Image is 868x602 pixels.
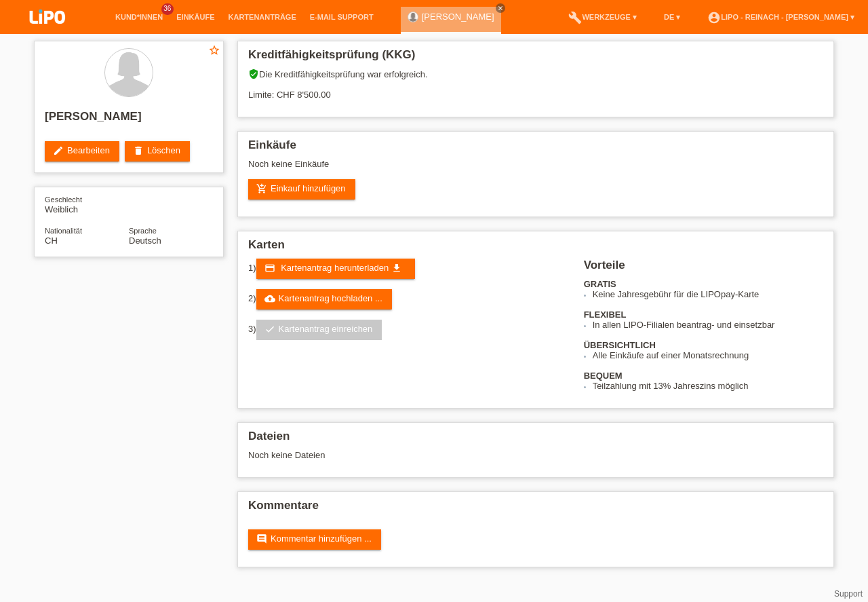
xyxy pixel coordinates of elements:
[45,110,213,130] h2: [PERSON_NAME]
[264,293,275,304] i: cloud_upload
[45,194,129,214] div: Weiblich
[657,13,687,21] a: DE ▾
[248,499,823,519] h2: Kommentare
[701,13,861,21] a: account_circleLIPO - Reinach - [PERSON_NAME] ▾
[53,145,64,156] i: edit
[256,183,267,194] i: add_shopping_cart
[248,450,663,460] div: Noch keine Dateien
[584,279,616,289] b: GRATIS
[45,195,82,204] span: Geschlecht
[133,145,144,156] i: delete
[248,138,823,159] h2: Einkäufe
[256,533,267,544] i: comment
[593,381,823,391] li: Teilzahlung mit 13% Jahreszins möglich
[391,263,402,274] i: get_app
[129,227,157,235] span: Sprache
[170,13,221,21] a: Einkäufe
[248,529,381,550] a: commentKommentar hinzufügen ...
[584,340,656,350] b: ÜBERSICHTLICH
[161,3,174,15] span: 36
[303,13,380,21] a: E-Mail Support
[497,5,504,12] i: close
[264,324,275,335] i: check
[281,263,389,273] span: Kartenantrag herunterladen
[248,320,567,340] div: 3)
[248,48,823,69] h2: Kreditfähigkeitsprüfung (KKG)
[561,13,644,21] a: buildWerkzeuge ▾
[45,141,119,162] a: editBearbeiten
[14,28,81,38] a: LIPO pay
[593,289,823,299] li: Keine Jahresgebühr für die LIPOpay-Karte
[707,11,721,24] i: account_circle
[584,309,627,320] b: FLEXIBEL
[45,227,82,235] span: Nationalität
[584,259,823,279] h2: Vorteile
[208,44,220,56] i: star_border
[125,141,190,162] a: deleteLöschen
[593,320,823,330] li: In allen LIPO-Filialen beantrag- und einsetzbar
[256,259,415,279] a: credit_card Kartenantrag herunterladen get_app
[593,350,823,360] li: Alle Einkäufe auf einer Monatsrechnung
[256,320,382,340] a: checkKartenantrag einreichen
[256,289,392,309] a: cloud_uploadKartenantrag hochladen ...
[568,11,582,24] i: build
[208,44,220,58] a: star_border
[834,589,863,599] a: Support
[248,159,823,179] div: Noch keine Einkäufe
[108,13,170,21] a: Kund*innen
[248,69,259,79] i: verified_user
[584,371,623,381] b: BEQUEM
[248,179,355,200] a: add_shopping_cartEinkauf hinzufügen
[129,236,161,246] span: Deutsch
[422,12,494,22] a: [PERSON_NAME]
[248,238,823,259] h2: Karten
[248,69,823,110] div: Die Kreditfähigkeitsprüfung war erfolgreich. Limite: CHF 8'500.00
[264,263,275,274] i: credit_card
[248,259,567,279] div: 1)
[222,13,303,21] a: Kartenanträge
[496,3,505,13] a: close
[45,236,58,246] span: Schweiz
[248,289,567,309] div: 2)
[248,430,823,450] h2: Dateien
